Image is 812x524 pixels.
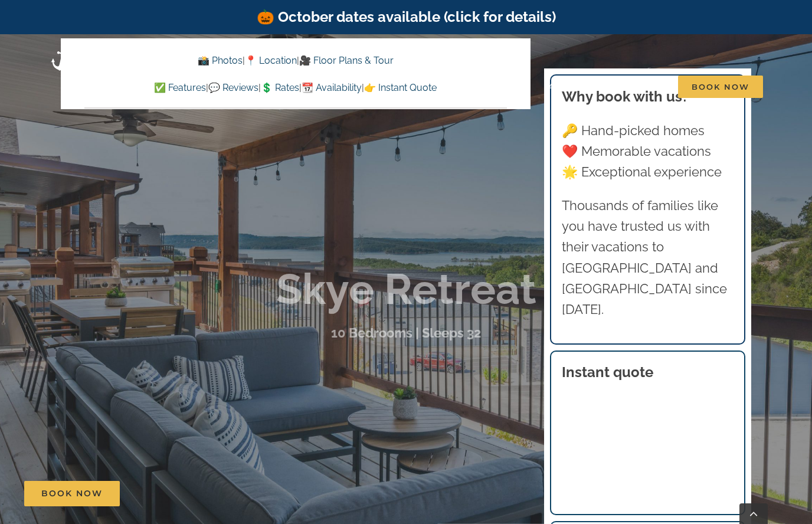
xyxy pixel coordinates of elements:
span: About [548,83,577,91]
span: Book Now [41,489,103,499]
a: About [548,75,588,99]
a: 📍 Location [245,55,297,66]
a: 💬 Reviews [208,82,258,93]
a: ✅ Features [154,82,206,93]
strong: Instant quote [562,363,653,381]
a: 🎥 Floor Plans & Tour [299,55,394,66]
p: | | | | [84,80,507,96]
a: 💲 Rates [261,82,299,93]
a: Contact [614,75,651,99]
p: 🔑 Hand-picked homes ❤️ Memorable vacations 🌟 Exceptional experience [562,120,734,183]
iframe: Booking/Inquiry Widget [562,396,734,484]
img: Branson Family Retreats Logo [49,45,249,72]
p: | | [84,53,507,68]
a: Book Now [24,481,120,506]
p: Thousands of families like you have trusted us with their vacations to [GEOGRAPHIC_DATA] and [GEO... [562,195,734,320]
span: Book Now [678,76,763,98]
a: 👉 Instant Quote [364,82,437,93]
a: 🎃 October dates available (click for details) [257,8,556,25]
a: 📸 Photos [198,55,243,66]
a: 📆 Availability [302,82,362,93]
span: Contact [614,83,651,91]
b: Skye Retreat [276,264,536,314]
h3: 10 Bedrooms | Sleeps 32 [331,325,481,340]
